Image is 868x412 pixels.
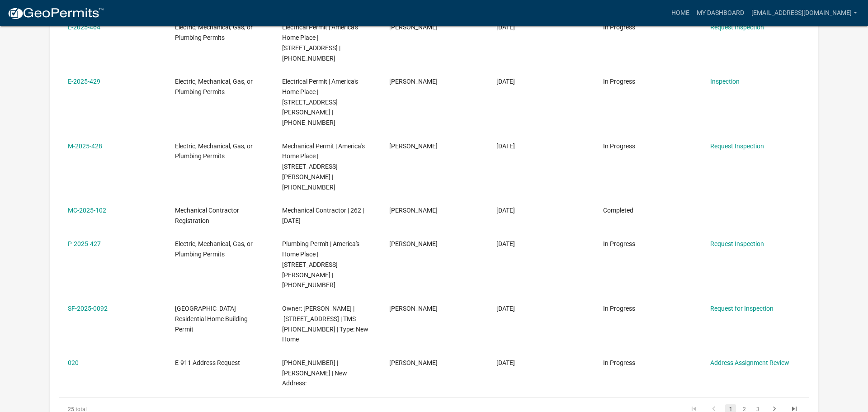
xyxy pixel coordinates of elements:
[282,240,359,289] span: Plumbing Permit | America's Home Place | 558 STEVENSON RD | 097-00-00-076
[668,5,693,22] a: Home
[496,142,515,150] span: 09/05/2025
[389,78,438,85] span: Charlene Silva
[389,24,438,31] span: Charlene Silva
[748,5,861,22] a: [EMAIL_ADDRESS][DOMAIN_NAME]
[389,207,438,214] span: Charlene Silva
[603,78,635,85] span: In Progress
[68,78,100,85] a: E-2025-429
[710,24,764,31] a: Request Inspection
[693,5,748,22] a: My Dashboard
[175,305,248,333] span: Abbeville County Residential Home Building Permit
[496,207,515,214] span: 09/05/2025
[175,359,240,366] span: E-911 Address Request
[496,24,515,31] span: 09/25/2025
[496,305,515,312] span: 08/14/2025
[496,78,515,85] span: 09/05/2025
[496,359,515,366] span: 08/08/2025
[603,359,635,366] span: In Progress
[68,359,79,366] a: 020
[282,78,358,126] span: Electrical Permit | America's Home Place | 558 STEVENSON RD | 097-00-00-076
[603,142,635,150] span: In Progress
[389,142,438,150] span: Charlene Silva
[68,142,102,150] a: M-2025-428
[175,78,253,95] span: Electric, Mechanical, Gas, or Plumbing Permits
[175,207,239,224] span: Mechanical Contractor Registration
[496,240,515,247] span: 09/05/2025
[282,207,364,224] span: Mechanical Contractor | 262 | 06/30/2027
[175,142,253,160] span: Electric, Mechanical, Gas, or Plumbing Permits
[282,305,368,343] span: Owner: Lindsay, Brandon | 1275 Drake Drive Donalds, SC 29638 | TMS 008-00-00-125 | Type: New Home
[68,240,101,247] a: P-2025-427
[710,240,764,247] a: Request Inspection
[710,78,740,85] a: Inspection
[710,142,764,150] a: Request Inspection
[389,359,438,366] span: Charlene Silva
[603,240,635,247] span: In Progress
[603,207,633,214] span: Completed
[68,207,106,214] a: MC-2025-102
[68,305,108,312] a: SF-2025-0092
[282,142,365,191] span: Mechanical Permit | America's Home Place | 558 STEVENSON RD | 097-00-00-076
[68,24,100,31] a: E-2025-464
[389,305,438,312] span: Charlene Silva
[282,359,347,387] span: 008-00-00-125 | Brandon Lindsay | New Address:
[603,24,635,31] span: In Progress
[175,24,253,41] span: Electric, Mechanical, Gas, or Plumbing Permits
[710,305,774,312] a: Request for Inspection
[389,240,438,247] span: Charlene Silva
[603,305,635,312] span: In Progress
[175,240,253,258] span: Electric, Mechanical, Gas, or Plumbing Permits
[710,359,789,366] a: Address Assignment Review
